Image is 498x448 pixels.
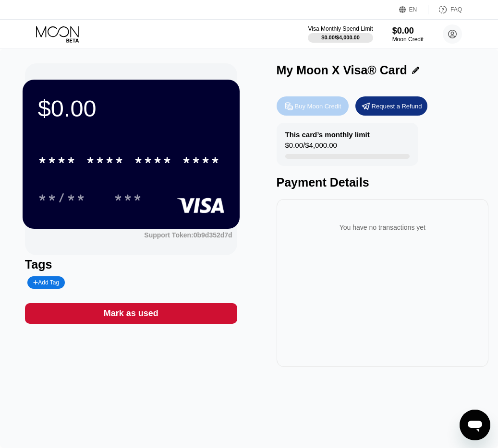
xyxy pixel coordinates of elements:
div: Buy Moon Credit [277,96,349,116]
div: Add Tag [33,279,59,286]
div: Request a Refund [372,102,422,110]
div: Support Token:0b9d352d7d [144,231,232,239]
div: My Moon X Visa® Card [277,63,407,77]
div: Mark as used [25,303,237,324]
div: FAQ [428,5,462,14]
div: Payment Details [277,176,489,189]
div: You have no transactions yet [284,214,481,241]
div: This card’s monthly limit [285,130,370,139]
div: $0.00 / $4,000.00 [321,35,360,40]
div: Visa Monthly Spend Limit [308,25,373,32]
div: Buy Moon Credit [295,102,341,110]
div: Visa Monthly Spend Limit$0.00/$4,000.00 [308,25,373,43]
div: Add Tag [27,276,65,289]
div: EN [399,5,428,14]
div: $0.00 [392,26,424,36]
div: Support Token: 0b9d352d7d [144,231,232,239]
div: FAQ [450,6,462,13]
div: Request a Refund [355,96,427,116]
div: Tags [25,258,237,271]
div: Mark as used [104,308,158,319]
div: $0.00 [38,95,224,122]
div: $0.00Moon Credit [392,26,424,43]
iframe: Button to launch messaging window [460,410,490,440]
div: Moon Credit [392,36,424,43]
div: EN [409,6,417,13]
div: $0.00 / $4,000.00 [285,141,337,154]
